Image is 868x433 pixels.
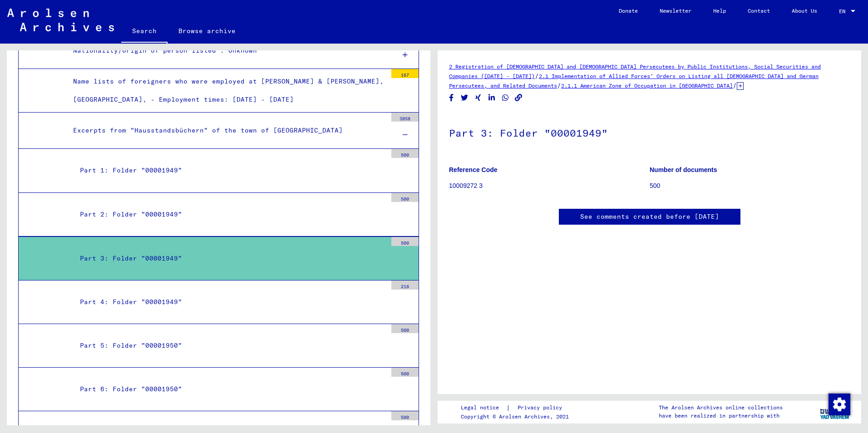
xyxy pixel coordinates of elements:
[828,393,850,415] div: Change consent
[561,82,733,89] a: 2.1.1 American Zone of Occupation in [GEOGRAPHIC_DATA]
[733,81,737,89] span: /
[391,368,419,377] div: 500
[449,112,850,152] h1: Part 3: Folder "00001949"
[557,81,561,89] span: /
[168,20,247,42] a: Browse archive
[391,324,419,333] div: 500
[461,403,506,413] a: Legal notice
[73,337,387,354] div: Part 5: Folder "00001950"
[460,92,469,103] button: Share on Twitter
[650,166,717,173] b: Number of documents
[391,69,419,78] div: 167
[473,92,483,103] button: Share on Xing
[829,394,850,415] img: Change consent
[391,280,419,290] div: 218
[73,162,387,179] div: Part 1: Folder "00001949"
[580,212,719,221] a: See comments created before [DATE]
[659,403,783,412] p: The Arolsen Archives online collections
[510,403,573,413] a: Privacy policy
[73,250,387,267] div: Part 3: Folder "00001949"
[449,63,821,79] a: 2 Registration of [DEMOGRAPHIC_DATA] and [DEMOGRAPHIC_DATA] Persecutees by Public Institutions, S...
[514,92,523,103] button: Copy link
[391,237,419,246] div: 500
[449,166,498,173] b: Reference Code
[391,411,419,420] div: 500
[7,9,114,31] img: Arolsen_neg.svg
[66,122,387,139] div: Excerpts from "Hausstandsbüchern" of the town of [GEOGRAPHIC_DATA]
[447,92,456,103] button: Share on Facebook
[461,403,573,413] div: |
[449,181,649,191] p: 10009272 3
[650,181,850,191] p: 500
[391,149,419,158] div: 500
[66,73,387,108] div: Name lists of foreigners who were employed at [PERSON_NAME] & [PERSON_NAME], [GEOGRAPHIC_DATA], -...
[501,92,510,103] button: Share on WhatsApp
[391,193,419,202] div: 500
[73,206,387,223] div: Part 2: Folder "00001949"
[66,42,387,59] div: Nationality/origin of person listed : Unknown
[487,92,497,103] button: Share on LinkedIn
[535,72,539,80] span: /
[449,73,819,89] a: 2.1 Implementation of Allied Forces’ Orders on Listing all [DEMOGRAPHIC_DATA] and German Persecut...
[818,400,852,423] img: yv_logo.png
[839,8,849,15] span: EN
[461,413,573,421] p: Copyright © Arolsen Archives, 2021
[391,113,419,122] div: 3858
[73,293,387,311] div: Part 4: Folder "00001949"
[73,380,387,398] div: Part 6: Folder "00001950"
[121,20,168,44] a: Search
[659,412,783,420] p: have been realized in partnership with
